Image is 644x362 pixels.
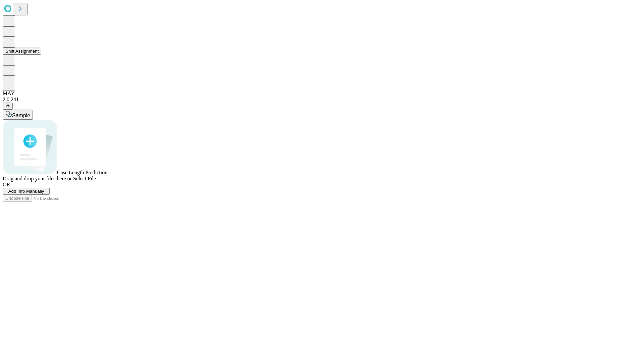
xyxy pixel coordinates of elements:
[57,170,107,175] span: Case Length Prediction
[73,176,96,181] span: Select File
[3,182,10,187] span: OR
[3,176,72,181] span: Drag and drop your files here or
[3,188,50,195] button: Add Info Manually
[3,103,13,110] button: @
[12,113,30,118] span: Sample
[3,90,641,97] div: MAY
[3,97,641,103] div: 2.0.241
[5,104,10,109] span: @
[8,189,44,194] span: Add Info Manually
[3,48,41,55] button: Shift Assignment
[3,110,33,120] button: Sample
